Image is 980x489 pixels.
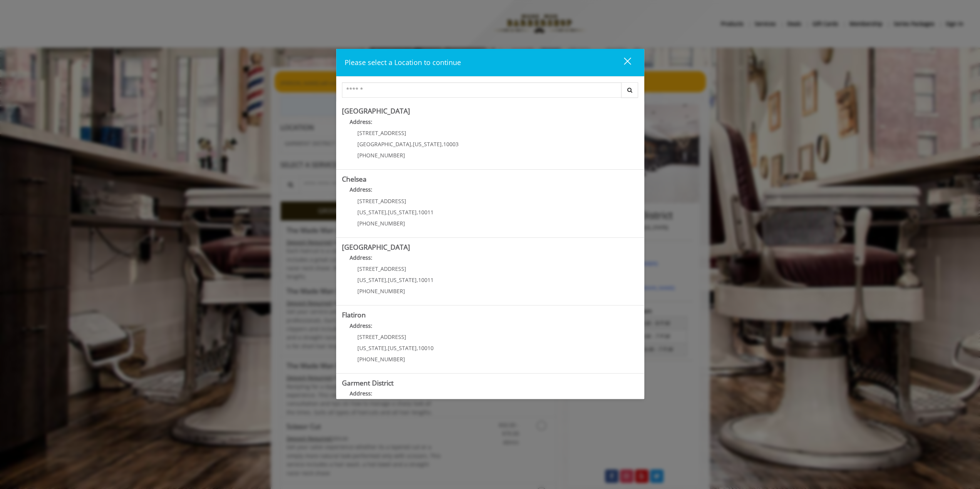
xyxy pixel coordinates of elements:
span: , [386,276,388,284]
span: , [386,209,388,216]
span: [PHONE_NUMBER] [357,152,405,159]
span: [STREET_ADDRESS] [357,197,406,205]
b: [GEOGRAPHIC_DATA] [342,242,410,252]
b: Garment District [342,378,394,387]
div: Center Select [342,82,638,102]
span: [GEOGRAPHIC_DATA] [357,140,411,148]
span: [US_STATE] [388,276,417,284]
b: Address: [350,322,372,329]
i: Search button [625,87,634,93]
b: [GEOGRAPHIC_DATA] [342,106,410,115]
div: close dialog [615,57,630,68]
span: , [417,344,418,352]
span: , [417,276,418,284]
span: [STREET_ADDRESS] [357,333,406,340]
span: , [417,209,418,216]
span: 10011 [418,276,434,284]
input: Search Center [342,82,622,98]
span: , [442,140,443,148]
span: , [411,140,413,148]
span: , [386,344,388,352]
span: [US_STATE] [413,140,442,148]
b: Address: [350,186,372,193]
span: 10011 [418,209,434,216]
b: Address: [350,390,372,397]
span: [US_STATE] [357,209,386,216]
b: Address: [350,254,372,261]
button: close dialog [610,55,636,70]
span: 10003 [443,140,459,148]
span: [US_STATE] [388,209,417,216]
span: [PHONE_NUMBER] [357,287,405,295]
b: Chelsea [342,174,367,184]
span: 10010 [418,344,434,352]
span: [US_STATE] [388,344,417,352]
span: [US_STATE] [357,344,386,352]
b: Address: [350,118,372,125]
span: Please select a Location to continue [345,58,461,67]
span: [PHONE_NUMBER] [357,220,405,227]
span: [US_STATE] [357,276,386,284]
b: Flatiron [342,310,366,319]
span: [STREET_ADDRESS] [357,265,406,272]
span: [STREET_ADDRESS] [357,129,406,137]
span: [PHONE_NUMBER] [357,355,405,363]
